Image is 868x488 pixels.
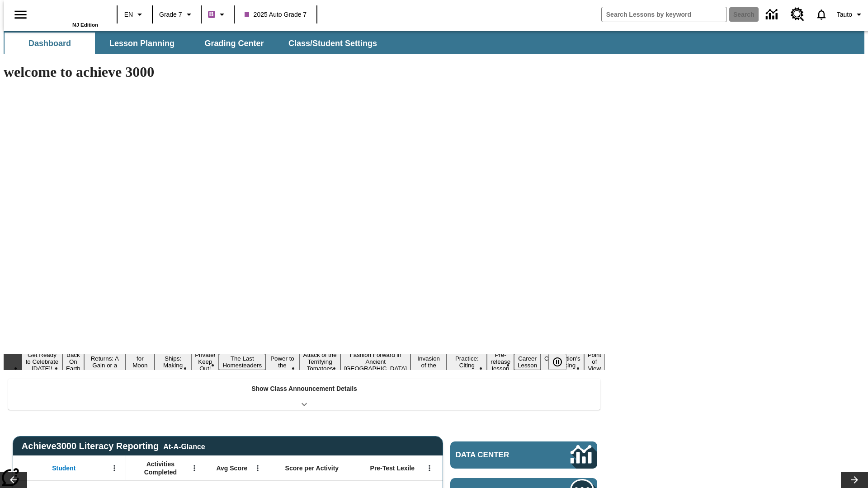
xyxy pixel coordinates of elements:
button: Dashboard [5,33,95,54]
button: Slide 6 Private! Keep Out! [191,350,219,373]
span: Lesson Planning [109,38,175,49]
button: Slide 2 Back On Earth [62,350,84,373]
span: Grading Center [204,38,264,49]
span: Data Center [456,450,540,460]
span: NJ Edition [72,22,98,28]
button: Slide 16 Point of View [584,350,605,373]
button: Class/Student Settings [281,33,384,54]
span: B [209,9,214,20]
button: Pause [548,354,566,370]
button: Open Menu [108,461,121,475]
button: Open Menu [251,461,264,475]
div: At-A-Glance [163,441,205,451]
h1: welcome to achieve 3000 [4,64,605,80]
span: Class/Student Settings [288,38,377,49]
button: Slide 5 Cruise Ships: Making Waves [155,347,191,377]
div: SubNavbar [4,31,864,54]
button: Slide 3 Free Returns: A Gain or a Drain? [84,347,126,377]
button: Slide 12 Mixed Practice: Citing Evidence [447,347,487,377]
button: Slide 9 Attack of the Terrifying Tomatoes [299,350,340,373]
span: Achieve3000 Literacy Reporting [22,441,205,451]
div: Show Class Announcement Details [8,379,600,410]
span: Dashboard [28,38,71,49]
a: Resource Center, Will open in new tab [785,2,810,27]
button: Slide 1 Get Ready to Celebrate Juneteenth! [22,350,62,373]
div: SubNavbar [4,33,385,54]
button: Slide 8 Solar Power to the People [265,347,299,377]
span: Activities Completed [131,460,190,476]
span: Grade 7 [159,10,182,19]
button: Slide 14 Career Lesson [514,354,541,370]
button: Open side menu [7,1,34,28]
span: Score per Activity [285,464,339,472]
a: Data Center [450,441,597,469]
button: Slide 15 The Constitution's Balancing Act [541,347,584,377]
a: Data Center [760,2,785,27]
button: Slide 10 Fashion Forward in Ancient Rome [340,350,410,373]
span: 2025 Auto Grade 7 [245,10,307,19]
a: Notifications [810,3,833,26]
button: Lesson carousel, Next [841,472,868,488]
button: Grade: Grade 7, Select a grade [156,6,198,23]
span: Avg Score [216,464,247,472]
div: Pause [548,354,576,370]
button: Slide 7 The Last Homesteaders [219,354,265,370]
button: Profile/Settings [833,6,868,23]
span: EN [124,10,133,19]
div: Home [39,3,98,28]
button: Lesson Planning [97,33,187,54]
button: Open Menu [188,461,201,475]
button: Language: EN, Select a language [120,6,149,23]
span: Pre-Test Lexile [370,464,415,472]
input: search field [602,7,726,22]
button: Open Menu [423,461,436,475]
span: Tauto [837,10,852,19]
button: Boost Class color is purple. Change class color [204,6,231,23]
a: Home [39,4,98,22]
button: Slide 13 Pre-release lesson [487,350,514,373]
span: Student [52,464,75,472]
button: Slide 11 The Invasion of the Free CD [410,347,447,377]
p: Show Class Announcement Details [251,384,357,394]
button: Grading Center [189,33,279,54]
button: Slide 4 Time for Moon Rules? [126,347,155,377]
